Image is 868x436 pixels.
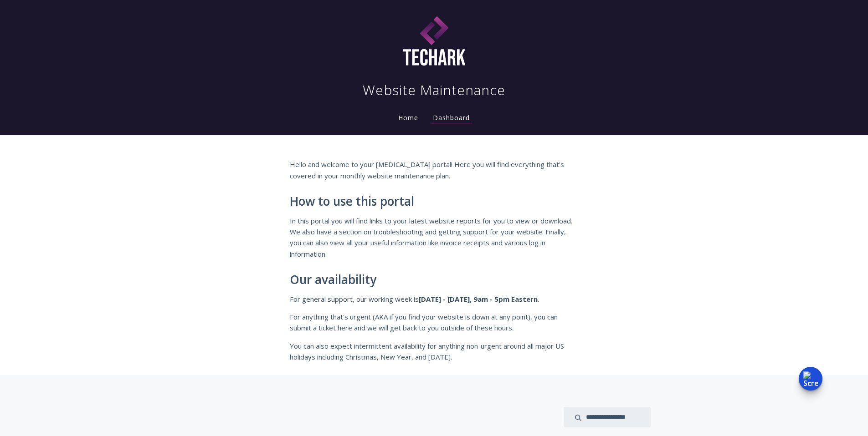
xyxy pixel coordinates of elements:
[431,113,472,123] a: Dashboard
[363,81,505,99] h1: Website Maintenance
[290,340,579,363] p: You can also expect intermittent availability for anything non-urgent around all major US holiday...
[290,215,579,260] p: In this portal you will find links to your latest website reports for you to view or download. We...
[290,273,579,287] h2: Our availability
[290,159,579,181] p: Hello and welcome to your [MEDICAL_DATA] portal! Here you will find everything that's covered in ...
[290,311,579,334] p: For anything that's urgent (AKA if you find your website is down at any point), you can submit a ...
[396,113,420,122] a: Home
[564,407,651,427] input: search input
[803,371,818,386] img: Screenshot
[419,294,538,304] strong: [DATE] - [DATE], 9am - 5pm Eastern
[290,195,579,208] h2: How to use this portal
[290,294,579,304] p: For general support, our working week is .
